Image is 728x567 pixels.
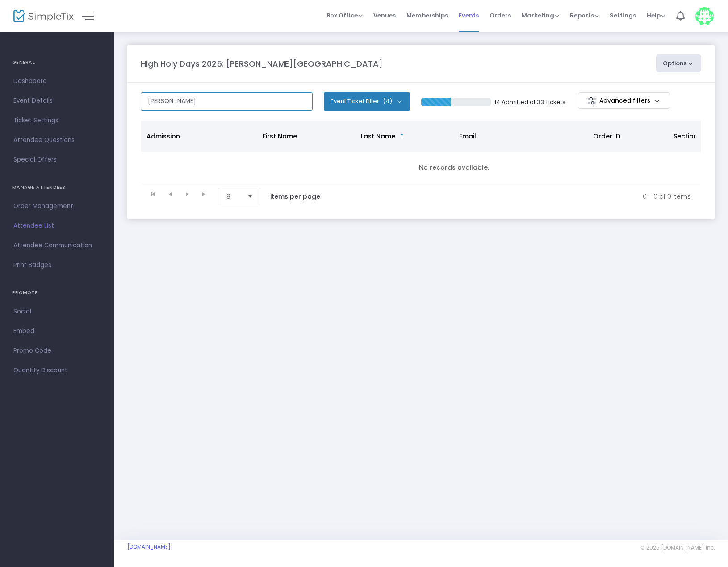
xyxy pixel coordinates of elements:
[141,92,313,111] input: Search by name, order number, email, ip address
[13,306,100,317] span: Social
[13,240,100,251] span: Attendee Communication
[610,4,636,27] span: Settings
[570,11,599,20] span: Reports
[578,92,670,109] m-button: Advanced filters
[13,95,100,107] span: Event Details
[244,188,256,205] button: Select
[593,132,620,141] span: Order ID
[12,54,102,71] h4: GENERAL
[459,4,479,27] span: Events
[13,345,100,357] span: Promo Code
[13,220,100,232] span: Attendee List
[674,132,698,141] span: Section
[13,154,100,166] span: Special Offers
[361,132,395,141] span: Last Name
[522,11,559,20] span: Marketing
[640,544,715,551] span: © 2025 [DOMAIN_NAME] Inc.
[324,92,410,110] button: Event Ticket Filter(4)
[490,4,511,27] span: Orders
[326,11,363,20] span: Box Office
[270,192,320,201] label: items per page
[13,365,100,376] span: Quantity Discount
[127,543,171,550] a: [DOMAIN_NAME]
[459,132,476,141] span: Email
[383,98,392,105] span: (4)
[226,192,240,201] span: 8
[587,96,596,105] img: filter
[647,11,665,20] span: Help
[13,115,100,126] span: Ticket Settings
[373,4,396,27] span: Venues
[494,98,565,107] p: 14 Admitted of 33 Tickets
[339,188,691,205] kendo-pager-info: 0 - 0 of 0 items
[406,4,448,27] span: Memberships
[13,75,100,87] span: Dashboard
[12,179,102,196] h4: MANAGE ATTENDEES
[398,133,406,140] span: Sortable
[13,134,100,146] span: Attendee Questions
[263,132,297,141] span: First Name
[146,132,180,141] span: Admission
[13,325,100,337] span: Embed
[141,121,701,183] div: Data table
[141,58,383,70] m-panel-title: High Holy Days 2025: [PERSON_NAME][GEOGRAPHIC_DATA]
[13,200,100,212] span: Order Management
[12,284,102,302] h4: PROMOTE
[656,54,702,72] button: Options
[13,259,100,271] span: Print Badges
